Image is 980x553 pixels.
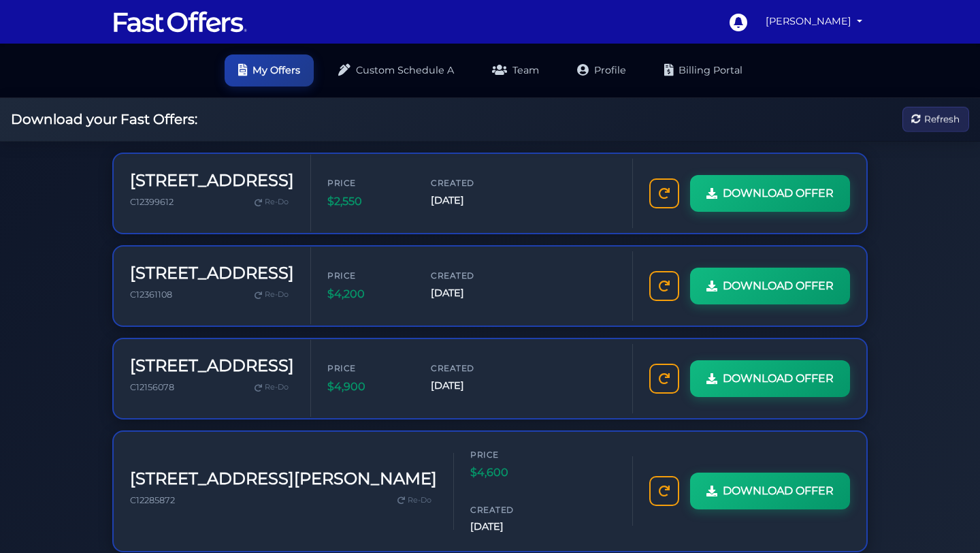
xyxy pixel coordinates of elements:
[470,519,552,535] span: [DATE]
[265,381,289,394] span: Re-Do
[11,111,197,127] h2: Download your Fast Offers:
[325,54,468,86] a: Custom Schedule A
[249,286,294,304] a: Re-Do
[431,176,512,189] span: Created
[130,171,294,191] h3: [STREET_ADDRESS]
[470,503,552,516] span: Created
[265,196,289,208] span: Re-Do
[651,54,756,86] a: Billing Portal
[130,289,172,300] span: C12361108
[723,482,834,500] span: DOWNLOAD OFFER
[690,268,850,304] a: DOWNLOAD OFFER
[431,193,512,208] span: [DATE]
[723,277,834,295] span: DOWNLOAD OFFER
[249,379,294,396] a: Re-Do
[327,176,409,189] span: Price
[431,269,512,282] span: Created
[408,494,431,507] span: Re-Do
[470,464,552,481] span: $4,600
[431,378,512,394] span: [DATE]
[130,495,175,505] span: C12285872
[563,54,640,86] a: Profile
[478,54,553,86] a: Team
[265,289,289,301] span: Re-Do
[470,448,552,461] span: Price
[723,185,834,202] span: DOWNLOAD OFFER
[431,362,512,375] span: Created
[130,264,294,283] h3: [STREET_ADDRESS]
[690,175,850,212] a: DOWNLOAD OFFER
[249,193,294,211] a: Re-Do
[690,473,850,509] a: DOWNLOAD OFFER
[130,382,174,392] span: C12156078
[392,492,437,509] a: Re-Do
[723,370,834,388] span: DOWNLOAD OFFER
[902,107,969,132] button: Refresh
[924,112,960,127] span: Refresh
[327,193,409,210] span: $2,550
[431,285,512,301] span: [DATE]
[690,360,850,397] a: DOWNLOAD OFFER
[327,269,409,282] span: Price
[130,469,437,489] h3: [STREET_ADDRESS][PERSON_NAME]
[130,197,174,207] span: C12399612
[327,285,409,303] span: $4,200
[327,362,409,375] span: Price
[327,378,409,396] span: $4,900
[130,356,294,376] h3: [STREET_ADDRESS]
[760,8,868,35] a: [PERSON_NAME]
[225,54,314,86] a: My Offers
